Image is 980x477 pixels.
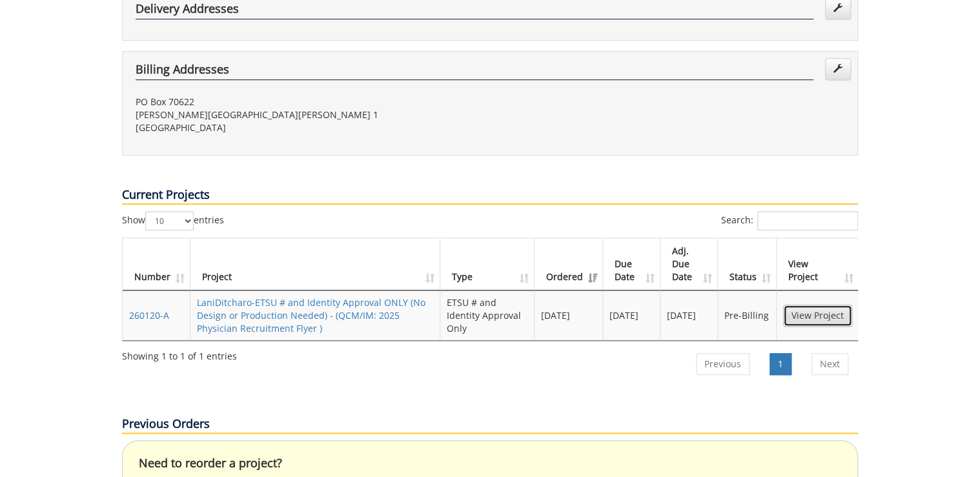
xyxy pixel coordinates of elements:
[136,3,813,19] h4: Delivery Addresses
[825,58,851,80] a: Edit Addresses
[139,457,841,470] h4: Need to reorder a project?
[660,238,718,290] th: Adj. Due Date: activate to sort column ascending
[440,238,535,290] th: Type: activate to sort column ascending
[721,211,858,230] label: Search:
[122,211,224,230] label: Show entries
[190,238,440,290] th: Project: activate to sort column ascending
[757,211,858,230] input: Search:
[718,290,777,340] td: Pre-Billing
[718,238,777,290] th: Status: activate to sort column ascending
[696,353,750,375] a: Previous
[603,290,660,340] td: [DATE]
[122,416,858,434] p: Previous Orders
[136,96,480,108] p: PO Box 70622
[136,108,480,121] p: [PERSON_NAME][GEOGRAPHIC_DATA][PERSON_NAME] 1
[535,238,603,290] th: Ordered: activate to sort column ascending
[129,309,169,321] a: 260120-A
[145,211,194,230] select: Showentries
[440,290,535,340] td: ETSU # and Identity Approval Only
[660,290,718,340] td: [DATE]
[812,353,848,375] a: Next
[603,238,660,290] th: Due Date: activate to sort column ascending
[783,305,852,327] a: View Project
[136,121,480,134] p: [GEOGRAPHIC_DATA]
[122,187,858,205] p: Current Projects
[770,353,791,375] a: 1
[535,290,603,340] td: [DATE]
[123,238,190,290] th: Number: activate to sort column ascending
[136,63,813,80] h4: Billing Addresses
[197,296,425,334] a: LaniDitcharo-ETSU # and Identity Approval ONLY (No Design or Production Needed) - (QCM/IM: 2025 P...
[777,238,859,290] th: View Project: activate to sort column ascending
[122,345,237,363] div: Showing 1 to 1 of 1 entries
